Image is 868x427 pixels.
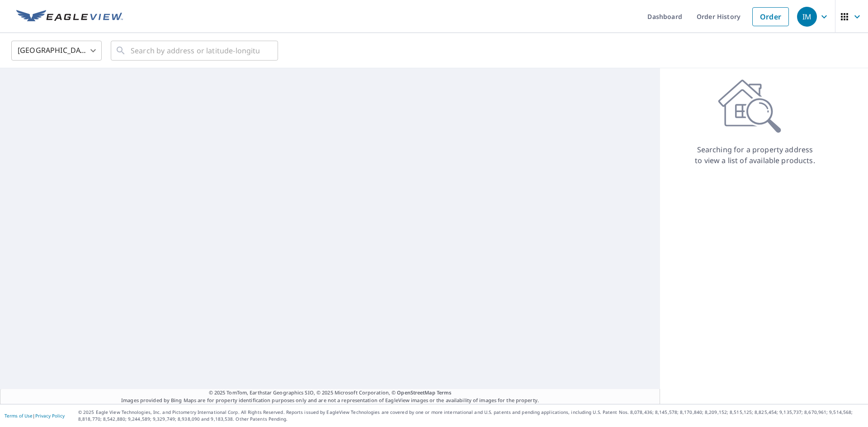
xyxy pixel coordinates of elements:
[397,389,435,396] a: OpenStreetMap
[752,7,789,26] a: Order
[35,413,65,419] a: Privacy Policy
[797,7,817,27] div: IM
[16,10,123,23] img: EV Logo
[209,389,452,397] span: © 2025 TomTom, Earthstar Geographics SIO, © 2025 Microsoft Corporation, ©
[5,413,33,419] a: Terms of Use
[5,413,65,418] p: |
[694,144,816,166] p: Searching for a property address to view a list of available products.
[11,38,102,63] div: [GEOGRAPHIC_DATA]
[131,38,259,63] input: Search by address or latitude-longitude
[437,389,452,396] a: Terms
[78,409,863,422] p: © 2025 Eagle View Technologies, Inc. and Pictometry International Corp. All Rights Reserved. Repo...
